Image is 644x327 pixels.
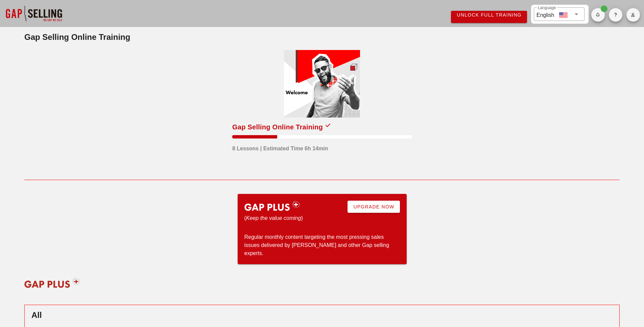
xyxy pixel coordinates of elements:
i: Keep the value coming [246,215,301,221]
a: Upgrade Now [348,201,400,213]
div: ( ) [244,214,305,222]
label: Language [538,5,556,10]
a: Unlock Full Training [451,11,527,23]
img: gap-plus-logo.svg [240,196,305,216]
div: 8 Lessons | Estimated Time 6h 14min [232,141,328,153]
div: Gap Selling Online Training [232,122,323,132]
h2: All [31,309,613,321]
span: Badge [601,5,607,12]
div: LanguageEnglish [534,7,585,21]
img: gap-plus-logo-red.svg [20,273,85,293]
div: Regular monthly content targeting the most pressing sales issues delivered by [PERSON_NAME] and o... [244,233,400,257]
h2: Gap Selling Online Training [24,31,620,43]
span: Upgrade Now [353,204,394,209]
div: English [536,9,554,19]
span: Unlock Full Training [456,12,522,18]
